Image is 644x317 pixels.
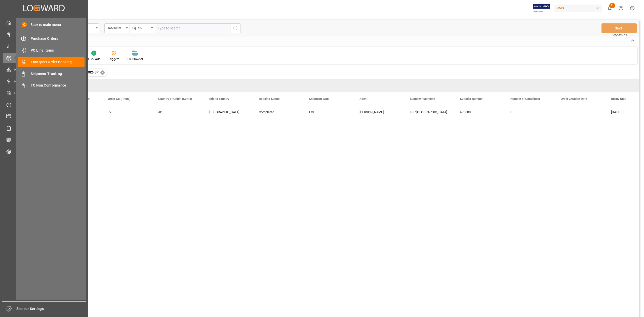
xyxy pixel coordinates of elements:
[108,97,130,101] span: Order Co (Prefix)
[259,106,297,118] div: Completed
[31,71,85,76] span: Shipment Tracking
[3,18,85,28] a: My Cockpit
[31,59,85,65] span: Transport Order Booking
[108,106,146,118] div: 77
[18,57,85,67] a: Transport Order Booking
[454,106,504,118] div: 573088
[504,106,555,118] div: 0
[107,25,124,30] div: JAM Reference Number
[155,23,230,33] input: Type to search
[309,97,329,101] span: Shipment type
[18,34,85,44] a: Purchase Orders
[611,97,626,101] span: Ready Date
[3,29,85,39] a: Data Management
[18,69,85,78] a: Shipment Tracking
[230,23,241,33] button: search button
[510,97,540,101] span: Number of Containers
[615,3,627,14] button: Help Center
[609,3,615,8] span: 11
[309,106,347,118] div: LCL
[31,83,85,88] span: TO Non Conformance
[359,97,368,101] span: Agent
[3,146,85,156] a: Tracking Shipment
[259,97,279,101] span: Booking Status
[100,70,105,75] div: ✕
[130,23,155,33] button: open menu
[16,306,86,311] span: Sidebar Settings
[78,70,99,74] span: 77-10082-JP
[601,23,637,33] button: Save
[209,106,247,118] div: [GEOGRAPHIC_DATA]
[18,45,85,55] a: PO Line Items
[31,48,85,53] span: PO Line Items
[3,111,85,121] a: Document Management
[359,106,398,118] div: [PERSON_NAME]
[533,4,550,13] img: Exertis%20JAM%20-%20Email%20Logo.jpg_1722504956.jpg
[561,97,587,101] span: Order Creation Date
[3,41,85,51] a: My Reports
[127,57,143,61] div: File Browser
[3,123,85,133] a: Sailing Schedules
[158,97,192,101] span: Country of Origin (Suffix)
[158,106,196,118] div: JP
[132,25,149,30] div: Equals
[18,81,85,90] a: TO Non Conformance
[87,57,101,61] div: Quick Add
[209,97,229,101] span: Ship to country
[27,22,61,27] span: Back to main menu
[104,23,130,33] button: open menu
[108,57,119,61] div: Triggers
[3,100,85,109] a: Timeslot Management V2
[554,5,602,12] div: JIMS
[3,135,85,145] a: CO2 Calculator
[604,3,615,14] button: show 11 new notifications
[404,106,454,118] div: ESP [GEOGRAPHIC_DATA]
[613,33,627,36] span: Ctrl/CMD + S
[31,36,85,41] span: Purchase Orders
[460,97,482,101] span: Supplier Number
[410,97,435,101] span: Supplier Full Name
[554,3,604,13] button: JIMS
